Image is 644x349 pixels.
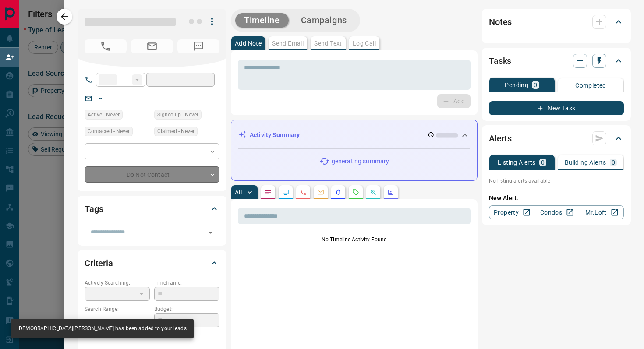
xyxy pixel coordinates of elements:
[534,205,579,219] a: Condos
[489,54,511,68] h2: Tasks
[335,189,342,196] svg: Listing Alerts
[99,95,102,102] a: --
[88,127,130,136] span: Contacted - Never
[489,205,534,219] a: Property
[235,40,262,46] p: Add Note
[534,82,537,88] p: 0
[157,110,198,119] span: Signed up - Never
[489,194,624,203] p: New Alert:
[489,101,624,115] button: New Task
[85,202,103,216] h2: Tags
[250,130,300,140] p: Activity Summary
[579,205,624,219] a: Mr.Loft
[85,305,150,313] p: Search Range:
[498,159,536,166] p: Listing Alerts
[235,13,289,28] button: Timeline
[85,279,150,287] p: Actively Searching:
[131,39,173,53] span: No Email
[157,127,195,136] span: Claimed - Never
[18,321,187,336] div: [DEMOGRAPHIC_DATA][PERSON_NAME] has been added to your leads
[387,189,394,196] svg: Agent Actions
[489,15,512,29] h2: Notes
[85,198,219,219] div: Tags
[505,82,528,88] p: Pending
[85,313,150,328] p: -- - --
[612,159,615,166] p: 0
[300,189,307,196] svg: Calls
[235,189,242,195] p: All
[238,127,470,143] div: Activity Summary
[282,189,289,196] svg: Lead Browsing Activity
[565,159,606,166] p: Building Alerts
[575,82,606,88] p: Completed
[541,159,545,166] p: 0
[489,50,624,71] div: Tasks
[88,110,120,119] span: Active - Never
[265,189,272,196] svg: Notes
[489,11,624,32] div: Notes
[332,157,389,166] p: generating summary
[238,236,471,243] p: No Timeline Activity Found
[85,253,219,274] div: Criteria
[489,177,624,185] p: No listing alerts available
[177,39,219,53] span: No Number
[154,305,219,313] p: Budget:
[85,256,113,270] h2: Criteria
[85,166,219,183] div: Do Not Contact
[204,226,216,239] button: Open
[85,39,127,53] span: No Number
[292,13,356,28] button: Campaigns
[154,279,219,287] p: Timeframe:
[317,189,324,196] svg: Emails
[352,189,359,196] svg: Requests
[489,128,624,149] div: Alerts
[370,189,377,196] svg: Opportunities
[489,131,512,145] h2: Alerts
